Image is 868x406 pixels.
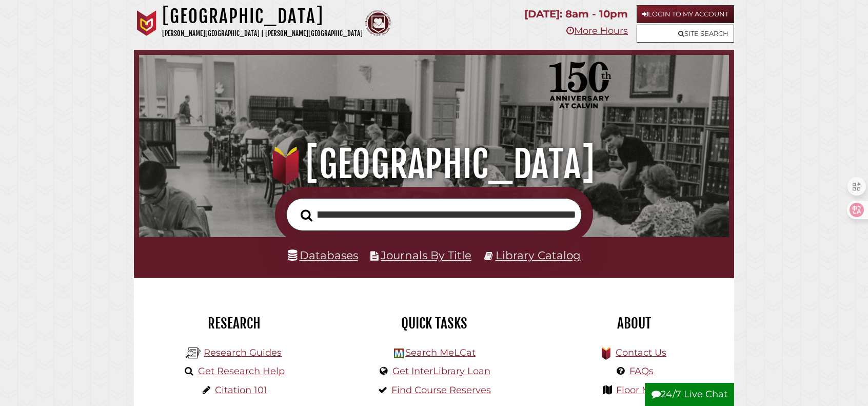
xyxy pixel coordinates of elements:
[288,248,358,262] a: Databases
[394,349,404,358] img: Hekman Library Logo
[637,25,734,43] a: Site Search
[152,142,716,187] h1: [GEOGRAPHIC_DATA]
[162,5,363,28] h1: [GEOGRAPHIC_DATA]
[392,365,490,377] a: Get InterLibrary Loan
[365,10,391,36] img: Calvin Theological Seminary
[142,315,326,332] h2: Research
[215,384,267,396] a: Citation 101
[295,206,318,225] button: Search
[204,347,282,358] a: Research Guides
[162,28,363,40] p: [PERSON_NAME][GEOGRAPHIC_DATA] | [PERSON_NAME][GEOGRAPHIC_DATA]
[186,345,201,361] img: Hekman Library Logo
[616,384,667,396] a: Floor Maps
[637,5,734,23] a: Login to My Account
[496,248,581,262] a: Library Catalog
[198,365,285,377] a: Get Research Help
[566,25,628,36] a: More Hours
[381,248,471,262] a: Journals By Title
[301,209,312,222] i: Search
[391,384,491,396] a: Find Course Reserves
[629,365,654,377] a: FAQs
[524,5,628,23] p: [DATE]: 8am - 10pm
[405,347,476,358] a: Search MeLCat
[134,10,160,36] img: Calvin University
[616,347,666,358] a: Contact Us
[542,315,726,332] h2: About
[342,315,526,332] h2: Quick Tasks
